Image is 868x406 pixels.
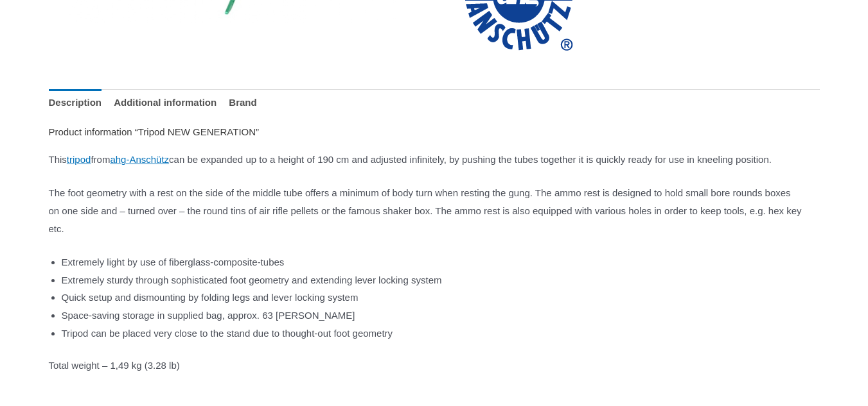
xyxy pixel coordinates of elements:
[62,253,820,271] li: Extremely light by use of fiberglass-composite-tubes
[62,307,820,325] li: Space-saving storage in supplied bag, approx. 63 [PERSON_NAME]
[62,289,820,307] li: Quick setup and dismounting by folding legs and lever locking system
[62,325,820,343] li: Tripod can be placed very close to the stand due to thought-out foot geometry
[62,271,820,289] li: Extremely sturdy through sophisticated foot geometry and extending lever locking system
[110,154,169,165] a: ahg-Anschütz
[49,357,820,375] p: Total weight – 1,49 kg (3.28 lb)
[229,89,256,117] a: Brand
[49,126,820,139] h6: Product information “Tripod NEW GENERATION”
[49,151,820,169] p: This from can be expanded up to a height of 190 cm and adjusted infinitely, by pushing the tubes ...
[114,89,217,117] a: Additional information
[67,154,91,165] a: tripod
[49,89,102,117] a: Description
[49,184,820,238] p: The foot geometry with a rest on the side of the middle tube offers a minimum of body turn when r...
